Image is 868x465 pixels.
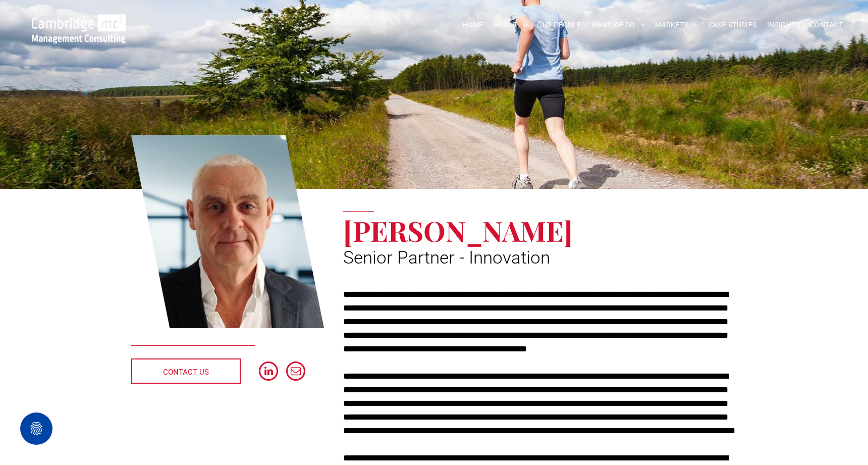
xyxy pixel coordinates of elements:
[457,17,489,33] a: HOME
[650,17,703,33] a: MARKETS
[586,17,650,33] a: WHAT WE DO
[259,361,278,383] a: linkedin
[163,359,209,385] span: CONTACT US
[286,361,305,383] a: email
[532,17,586,33] a: OUR PEOPLE
[762,17,805,33] a: INSIGHTS
[343,212,573,249] span: [PERSON_NAME]
[131,358,241,384] a: CONTACT US
[343,247,550,268] span: Senior Partner - Innovation
[805,17,848,33] a: CONTACT
[703,17,762,33] a: CASE STUDIES
[32,14,126,43] img: Go to Homepage
[489,17,532,33] a: ABOUT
